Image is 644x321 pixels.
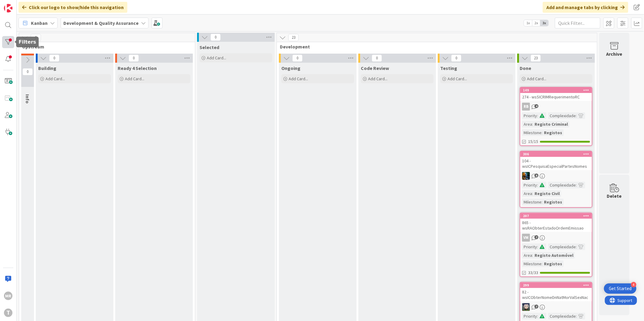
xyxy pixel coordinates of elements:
span: Ready 4 Selection [118,65,157,71]
div: Complexidade [548,182,576,188]
div: JC [520,172,592,180]
span: 7 [535,235,538,239]
h5: Filters [18,39,36,45]
a: 306104 - wsICPesquisaEspecialPartesNomesJCPriority:Complexidade:Area:Registo CivilMilestone:Registos [520,151,592,208]
span: 23 [288,34,299,41]
div: Complexidade [548,243,576,250]
span: 7 [535,305,538,309]
img: JC [522,172,530,180]
div: 207 [523,214,592,218]
span: 15/15 [528,138,538,145]
span: Code Review [361,65,389,71]
div: 306 [523,152,592,156]
div: Registos [542,260,564,267]
span: 0 [22,68,33,75]
span: Kanban [31,19,48,27]
div: Registos [542,129,564,136]
div: Priority [522,313,537,319]
div: Registo Automóvel [533,252,575,259]
div: 29982 - wsICObterNomeDnNatMorValSexNac [520,283,592,301]
span: 0 [292,55,303,62]
img: LS [522,303,530,311]
a: 149274 - wsSICRIMRequerimentoRCRBPriority:Complexidade:Area:Registo CriminalMilestone:Registos15/15 [520,87,592,146]
div: Complexidade [548,313,576,319]
div: Area [522,190,532,197]
div: Archive [606,50,622,58]
div: 4 [631,282,636,287]
span: : [537,182,538,188]
span: Development [280,44,589,50]
span: 3x [540,20,548,26]
span: : [576,112,577,119]
span: 0 [451,55,461,62]
div: Add and manage tabs by clicking [543,2,628,13]
span: 2x [532,20,540,26]
a: 207865 - wsRAObterEstadoOrdemEmissaoVMPriority:Complexidade:Area:Registo AutomóvelMilestone:Regis... [520,213,592,277]
div: Complexidade [548,112,576,119]
div: 865 - wsRAObterEstadoOrdemEmissao [520,219,592,232]
span: : [532,252,533,259]
div: MR [4,292,12,300]
div: Milestone [522,129,542,136]
span: Upstream [22,44,187,50]
b: Development & Quality Assurance [63,20,139,26]
span: Add Card... [368,76,387,81]
span: : [537,243,538,250]
span: 23 [531,55,541,62]
span: : [532,121,533,127]
span: : [537,112,538,119]
span: Selected [200,44,219,50]
div: 207 [520,213,592,219]
span: Add Card... [207,55,226,61]
span: Building [38,65,56,71]
div: 299 [523,283,592,287]
span: Support [13,1,28,8]
div: Milestone [522,260,542,267]
span: Info [25,94,31,104]
div: Priority [522,243,537,250]
div: Milestone [522,199,542,205]
div: 104 - wsICPesquisaEspecialPartesNomes [520,157,592,170]
span: Done [520,65,531,71]
span: 33/33 [528,270,538,276]
span: Add Card... [125,76,144,81]
span: Add Card... [289,76,308,81]
div: 149274 - wsSICRIMRequerimentoRC [520,88,592,101]
img: Visit kanbanzone.com [4,4,12,12]
span: : [542,199,542,205]
span: Testing [440,65,457,71]
input: Quick Filter... [555,18,600,28]
span: 0 [49,55,59,62]
span: Add Card... [448,76,467,81]
span: : [542,260,542,267]
span: 0 [31,34,41,41]
div: Priority [522,112,537,119]
span: Ongoing [281,65,300,71]
span: Add Card... [45,76,65,81]
span: 1x [524,20,532,26]
div: 306104 - wsICPesquisaEspecialPartesNomes [520,151,592,170]
div: 82 - wsICObterNomeDnNatMorValSexNac [520,288,592,301]
span: 0 [210,34,221,41]
div: 149 [520,88,592,93]
div: VM [520,234,592,242]
div: 306 [520,151,592,157]
div: 274 - wsSICRIMRequerimentoRC [520,93,592,101]
span: : [542,129,542,136]
div: Click our logo to show/hide this navigation [18,2,127,13]
div: 207865 - wsRAObterEstadoOrdemEmissao [520,213,592,232]
div: Registo Civil [533,190,561,197]
div: VM [522,234,530,242]
span: : [576,243,577,250]
span: 4 [535,104,538,108]
span: : [576,313,577,319]
span: 0 [129,55,139,62]
div: LS [520,303,592,311]
div: 149 [523,88,592,92]
span: : [576,182,577,188]
div: Area [522,121,532,127]
div: RB [522,103,530,111]
div: T [4,309,12,317]
span: : [537,313,538,319]
div: Open Get Started checklist, remaining modules: 4 [604,283,636,294]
